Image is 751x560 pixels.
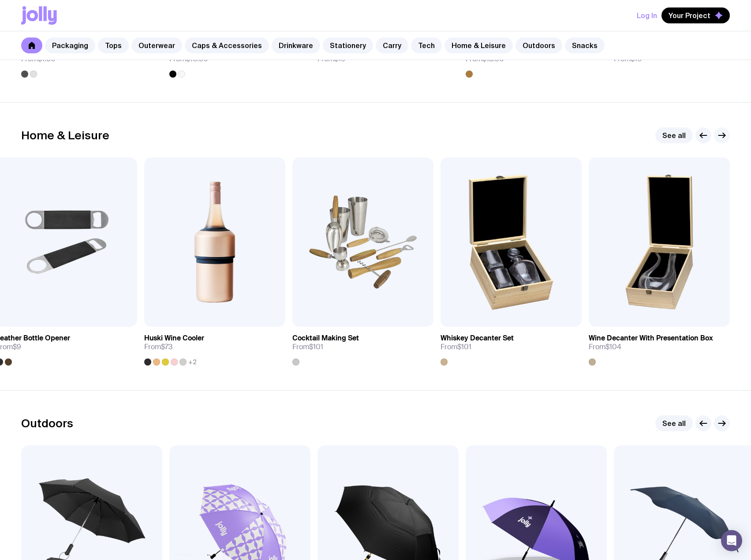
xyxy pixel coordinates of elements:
[21,417,73,430] h2: Outdoors
[161,342,172,351] span: $73
[605,342,621,351] span: $104
[441,334,514,343] h3: Whiskey Decanter Set
[292,343,323,351] span: From
[721,530,742,551] div: Open Intercom Messenger
[309,342,323,351] span: $101
[185,37,269,53] a: Caps & Accessories
[589,327,730,366] a: Wine Decanter With Presentation BoxFrom$104
[21,129,109,142] h2: Home & Leisure
[516,37,562,53] a: Outdoors
[376,37,408,53] a: Carry
[188,358,197,366] span: +2
[661,7,730,23] button: Your Project
[292,327,433,366] a: Cocktail Making SetFrom$101
[589,343,621,351] span: From
[144,327,285,366] a: Huski Wine CoolerFrom$73+2
[144,343,172,351] span: From
[131,37,182,53] a: Outerwear
[589,334,713,343] h3: Wine Decanter With Presentation Box
[98,37,129,53] a: Tops
[13,342,21,351] span: $9
[144,334,204,343] h3: Huski Wine Cooler
[565,37,605,53] a: Snacks
[323,37,373,53] a: Stationery
[669,11,710,20] span: Your Project
[411,37,442,53] a: Tech
[637,7,657,23] button: Log In
[457,342,471,351] span: $101
[45,37,95,53] a: Packaging
[272,37,320,53] a: Drinkware
[655,415,693,431] a: See all
[292,334,359,343] h3: Cocktail Making Set
[445,37,513,53] a: Home & Leisure
[441,327,582,366] a: Whiskey Decanter SetFrom$101
[441,343,471,351] span: From
[655,127,693,143] a: See all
